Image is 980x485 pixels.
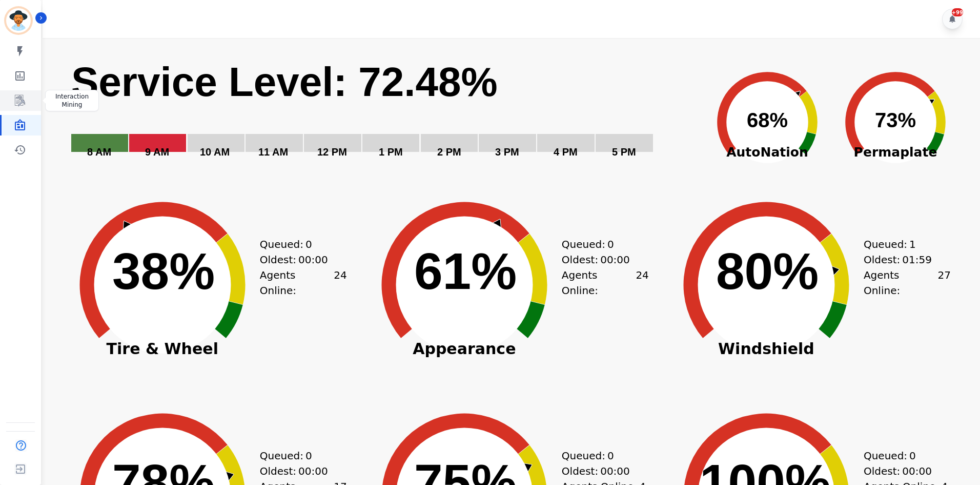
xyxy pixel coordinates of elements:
[909,448,916,463] span: 0
[875,109,916,131] text: 73%
[298,463,328,479] span: 00:00
[334,267,346,298] span: 24
[71,59,498,105] text: Service Level: 72.48%
[831,143,959,162] span: Permaplate
[145,146,169,158] text: 9 AM
[6,8,31,33] img: Bordered avatar
[703,143,831,162] span: AutoNation
[902,252,932,267] span: 01:59
[562,252,639,267] div: Oldest:
[414,242,517,300] text: 61%
[305,237,312,252] span: 0
[437,146,461,158] text: 2 PM
[200,146,230,158] text: 10 AM
[260,252,337,267] div: Oldest:
[260,448,337,463] div: Queued:
[864,267,951,298] div: Agents Online:
[747,109,788,131] text: 68%
[664,344,869,354] span: Windshield
[260,463,337,479] div: Oldest:
[864,463,941,479] div: Oldest:
[902,463,932,479] span: 00:00
[600,463,630,479] span: 00:00
[305,448,312,463] span: 0
[495,146,519,158] text: 3 PM
[636,267,648,298] span: 24
[112,242,215,300] text: 38%
[362,344,567,354] span: Appearance
[298,252,328,267] span: 00:00
[612,146,636,158] text: 5 PM
[600,252,630,267] span: 00:00
[562,463,639,479] div: Oldest:
[937,267,950,298] span: 27
[87,146,111,158] text: 8 AM
[562,237,639,252] div: Queued:
[952,8,963,16] div: +99
[317,146,347,158] text: 12 PM
[864,237,941,252] div: Queued:
[607,237,614,252] span: 0
[554,146,578,158] text: 4 PM
[607,448,614,463] span: 0
[562,267,649,298] div: Agents Online:
[379,146,403,158] text: 1 PM
[60,344,265,354] span: Tire & Wheel
[716,242,819,300] text: 80%
[562,448,639,463] div: Queued:
[864,252,941,267] div: Oldest:
[260,267,347,298] div: Agents Online:
[864,448,941,463] div: Queued:
[909,237,916,252] span: 1
[260,237,337,252] div: Queued:
[258,146,288,158] text: 11 AM
[70,57,701,172] svg: Service Level: 0%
